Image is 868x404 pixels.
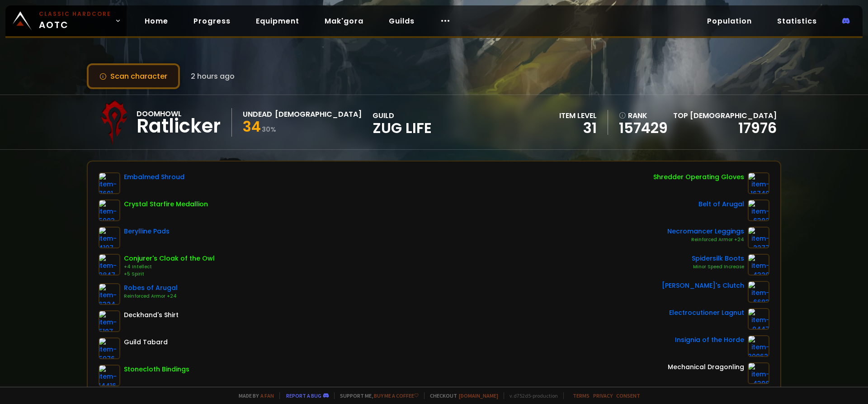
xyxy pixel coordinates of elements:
span: [DEMOGRAPHIC_DATA] [690,110,777,121]
div: Minor Speed Increase [692,263,744,271]
div: guild [373,110,432,135]
div: Crystal Starfire Medallion [124,200,208,209]
a: Terms [573,392,590,399]
img: item-6324 [99,283,120,305]
div: [DEMOGRAPHIC_DATA] [275,109,362,120]
div: Insignia of the Horde [675,335,744,345]
img: item-209621 [748,335,769,357]
img: item-4197 [99,227,120,248]
span: 34 [243,116,261,137]
span: Support me, [334,392,419,399]
div: Robes of Arugal [124,283,178,293]
div: Spidersilk Boots [692,254,744,263]
div: +4 Intellect [124,263,215,271]
img: item-6693 [748,281,769,303]
div: Ratlicker [137,119,221,133]
a: Classic HardcoreAOTC [5,5,127,36]
div: Conjurer's Cloak of the Owl [124,254,215,263]
a: [DOMAIN_NAME] [459,392,498,399]
span: Made by [233,392,274,399]
div: Berylline Pads [124,227,170,236]
div: +5 Spirit [124,271,215,278]
img: item-5976 [99,337,120,359]
span: AOTC [39,10,111,32]
button: Scan character [87,63,180,89]
span: Checkout [424,392,498,399]
a: Mak'gora [317,12,371,30]
a: Population [700,12,759,30]
span: 2 hours ago [191,71,235,82]
img: item-9847 [99,254,120,276]
div: Belt of Arugal [698,200,744,209]
img: item-5107 [99,310,120,332]
img: item-4396 [748,362,769,384]
div: Deckhand's Shirt [124,310,179,320]
div: [PERSON_NAME]'s Clutch [662,281,744,290]
a: 157429 [619,121,668,135]
img: item-16740 [748,172,769,194]
div: rank [619,110,668,121]
a: Buy me a coffee [374,392,419,399]
img: item-14416 [99,365,120,386]
div: Electrocutioner Lagnut [669,308,744,318]
div: Necromancer Leggings [667,227,744,236]
div: 31 [559,121,597,135]
div: Shredder Operating Gloves [653,172,744,182]
a: 17976 [738,118,777,138]
span: Zug Life [373,121,432,135]
div: Reinforced Armor +24 [124,293,178,300]
img: item-6392 [748,200,769,221]
a: Home [137,12,175,30]
a: Privacy [593,392,613,399]
a: a fan [260,392,274,399]
a: Equipment [249,12,307,30]
span: v. d752d5 - production [504,392,558,399]
div: item level [559,110,597,121]
div: Embalmed Shroud [124,172,184,182]
a: Guilds [382,12,422,30]
small: Classic Hardcore [39,10,111,18]
a: Report a bug [286,392,321,399]
a: Statistics [770,12,824,30]
small: 30 % [262,125,276,134]
div: Reinforced Armor +24 [667,236,744,243]
a: Progress [186,12,238,30]
img: item-5003 [99,200,120,221]
div: Doomhowl [137,108,221,119]
img: item-9447 [748,308,769,330]
img: item-4320 [748,254,769,276]
div: Guild Tabard [124,337,168,347]
img: item-2277 [748,227,769,248]
img: item-7691 [99,172,120,194]
div: Undead [243,109,272,120]
div: Mechanical Dragonling [668,362,744,372]
div: Top [673,110,777,121]
div: Stonecloth Bindings [124,365,189,374]
a: Consent [616,392,640,399]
